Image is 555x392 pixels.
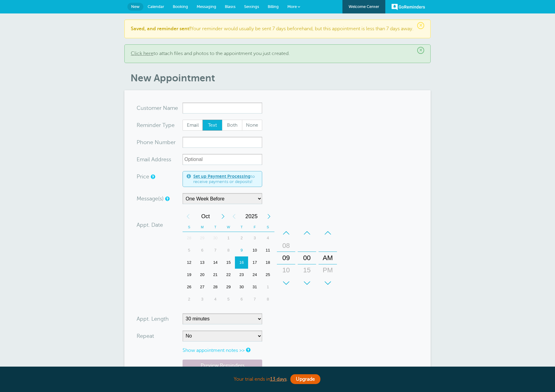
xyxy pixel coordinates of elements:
div: Tuesday, October 14 [209,256,222,269]
a: Notes are for internal use only, and are not visible to your clients. [246,348,250,352]
div: 4 [261,232,274,244]
div: Thursday, November 6 [235,293,248,305]
div: Saturday, October 25 [261,269,274,281]
div: 11 [261,244,274,256]
div: 18 [261,256,274,269]
div: 09 [279,252,293,264]
div: 2 [183,293,196,305]
div: 15 [300,264,314,276]
div: 13 [196,256,209,269]
div: Tuesday, October 21 [209,269,222,281]
div: Thursday, October 2 [235,232,248,244]
div: 8 [261,293,274,305]
div: Friday, October 10 [248,244,261,256]
div: 17 [248,256,261,269]
div: Today, Thursday, October 9 [235,244,248,256]
div: Wednesday, October 22 [222,269,235,281]
a: 13 days [270,376,287,382]
input: Optional [183,154,262,165]
a: Simple templates and custom messages will use the reminder schedule set under Settings > Reminder... [165,197,169,201]
span: ne Nu [147,140,162,145]
th: M [196,222,209,232]
div: 5 [222,293,235,305]
div: Sunday, October 12 [183,256,196,269]
div: 7 [209,244,222,256]
div: 31 [248,281,261,293]
label: Both [222,120,242,131]
a: Preview Reminders [183,360,262,371]
div: 27 [196,281,209,293]
div: Tuesday, November 4 [209,293,222,305]
div: 10 [279,264,293,276]
div: 15 [222,256,235,269]
div: 11 [279,276,293,289]
div: Friday, October 31 [248,281,261,293]
span: to receive payments or deposits! [193,174,258,185]
span: Pho [137,140,147,145]
span: Text [203,120,222,130]
b: Saved, and reminder sent! [131,26,191,32]
div: Monday, September 29 [196,232,209,244]
div: Saturday, October 11 [261,244,274,256]
div: Saturday, November 1 [261,281,274,293]
div: 28 [183,232,196,244]
div: 5 [183,244,196,256]
span: Blasts [225,4,236,9]
div: 1 [222,232,235,244]
div: AM [320,252,335,264]
div: 12 [183,256,196,269]
iframe: Resource center [530,368,549,386]
label: None [242,120,262,131]
div: Friday, October 3 [248,232,261,244]
div: 22 [222,269,235,281]
th: W [222,222,235,232]
span: Messaging [197,4,216,9]
div: Wednesday, October 8 [222,244,235,256]
span: Ema [137,157,147,162]
div: 3 [248,232,261,244]
div: Previous Month [183,210,194,222]
div: 00 [300,252,314,264]
div: Saturday, November 8 [261,293,274,305]
span: × [417,22,424,29]
div: Wednesday, October 1 [222,232,235,244]
div: ame [137,103,183,114]
div: Next Month [217,210,228,222]
span: Calendar [148,4,164,9]
div: 30 [300,276,314,289]
div: Monday, October 27 [196,281,209,293]
div: Friday, November 7 [248,293,261,305]
span: Booking [173,4,188,9]
div: Tuesday, October 7 [209,244,222,256]
span: October [194,210,217,222]
span: Email [183,120,202,130]
div: Saturday, October 18 [261,256,274,269]
span: Both [222,120,242,130]
div: 29 [222,281,235,293]
span: Cus [137,105,146,111]
h1: New Appointment [130,72,431,84]
div: 14 [209,256,222,269]
th: F [248,222,261,232]
label: Appt. Length [137,316,169,322]
div: Monday, November 3 [196,293,209,305]
div: Monday, October 20 [196,269,209,281]
label: Reminder Type [137,122,175,128]
label: Repeat [137,333,154,339]
span: tomer N [146,105,167,111]
div: Friday, October 17 [248,256,261,269]
div: 8 [222,244,235,256]
div: 9 [235,244,248,256]
th: T [209,222,222,232]
div: Thursday, October 23 [235,269,248,281]
a: Click here [131,51,153,56]
div: 28 [209,281,222,293]
div: 4 [209,293,222,305]
label: Price [137,174,149,179]
div: PM [320,264,335,276]
div: 30 [209,232,222,244]
div: Monday, October 6 [196,244,209,256]
div: Tuesday, September 30 [209,232,222,244]
a: Upgrade [290,374,320,384]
